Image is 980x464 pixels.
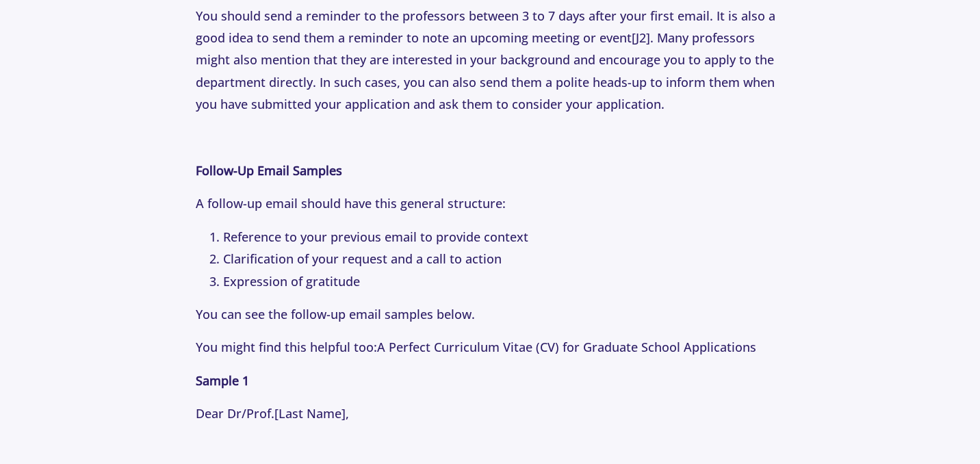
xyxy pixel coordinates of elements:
[196,372,249,389] strong: Sample 1
[196,5,784,116] p: You should send a reminder to the professors between 3 to 7 days after your first email. It is al...
[196,192,784,214] p: A follow-up email should have this general structure:
[223,270,784,292] li: Expression of gratitude
[223,248,784,270] li: Clarification of your request and a call to action
[196,303,784,325] p: You can see the follow-up email samples below.
[196,402,784,424] p: Dear Dr/Prof. ,
[223,226,784,248] li: Reference to your previous email to provide context
[377,339,756,355] a: A Perfect Curriculum Vitae (CV) for Graduate School Applications
[196,162,342,179] strong: Follow-Up Email Samples
[632,29,650,46] a: [J2]
[274,405,346,422] span: [Last Name]
[196,336,784,358] p: You might find this helpful too:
